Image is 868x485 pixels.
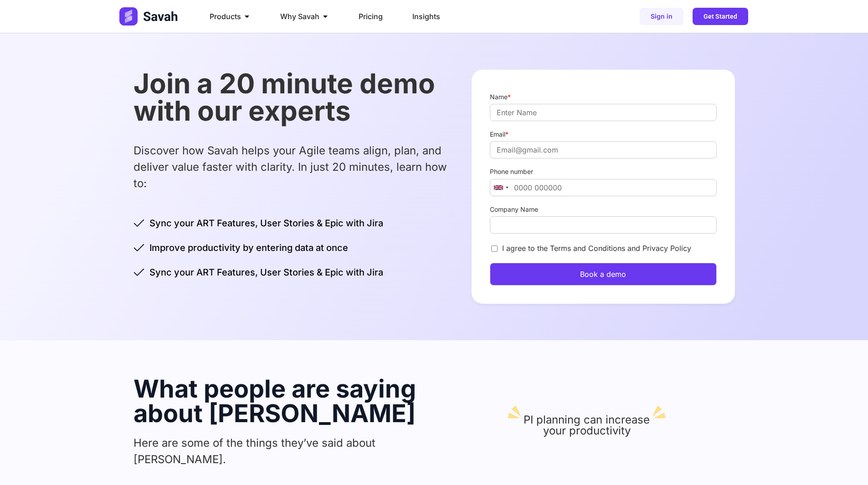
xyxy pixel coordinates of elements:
span: Sign in [651,13,673,20]
span: Get Started [704,13,737,20]
label: Phone number [490,168,716,176]
label: I agree to the Terms and Conditions and Privacy Policy [502,244,691,253]
span: Products [210,11,241,22]
p: Here are some of the things they’ve said about [PERSON_NAME]. [134,435,430,468]
span: Sync your ART Features, User Stories & Epic with Jira [147,216,383,230]
div: United Kingdom: +44 [490,179,511,196]
button: Book a demo [490,263,716,286]
a: Get Started [693,8,748,25]
label: Name [490,93,716,101]
p: PI planning can increase your productivity [524,414,650,436]
input: Email@gmail.com [490,141,716,158]
div: Menu Toggle [202,7,522,26]
span: Improve productivity by entering data at once [147,241,348,255]
h2: Join a 20 minute demo with our experts [134,70,454,124]
a: Insights [412,11,440,22]
label: Company Name [490,205,716,214]
span: Sync your ART Features, User Stories & Epic with Jira [147,265,383,279]
p: Discover how Savah helps your Agile teams align, plan, and deliver value faster with clarity. In ... [134,143,454,192]
input: 0000 000000 [490,179,716,196]
input: Enter Name [490,104,716,121]
a: Pricing [359,11,383,22]
h2: What people are saying about [PERSON_NAME] [134,377,430,426]
a: Sign in [640,8,683,25]
label: Email [490,130,716,138]
nav: Menu [202,7,522,26]
span: Why Savah [280,11,319,22]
